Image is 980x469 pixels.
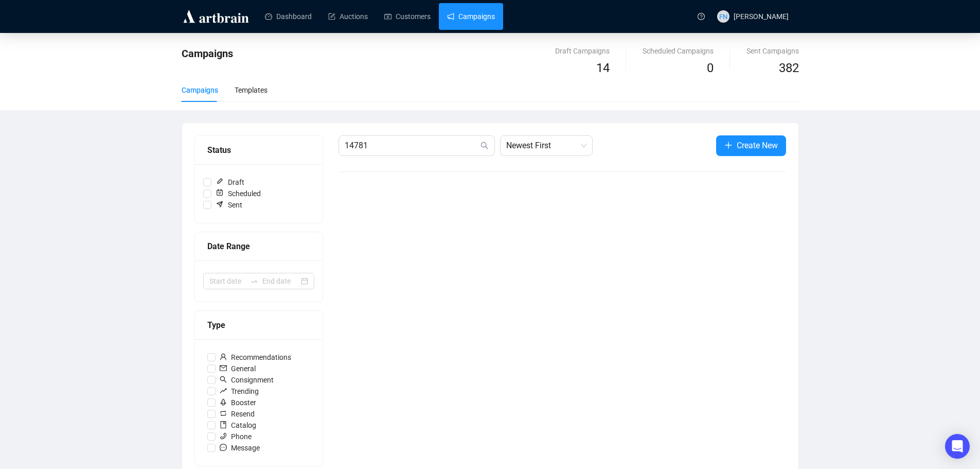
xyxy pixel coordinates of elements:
[211,188,265,199] span: Scheduled
[182,84,218,96] div: Campaigns
[216,397,260,408] span: Booster
[737,139,778,152] span: Create New
[216,363,260,374] span: General
[216,442,264,454] span: Message
[220,432,227,440] span: phone
[506,136,586,155] span: Newest First
[216,374,278,386] span: Consignment
[207,319,310,332] div: Type
[182,47,233,60] span: Campaigns
[328,3,368,30] a: Auctions
[734,12,789,21] span: [PERSON_NAME]
[447,3,495,30] a: Campaigns
[555,45,610,57] div: Draft Campaigns
[182,8,251,25] img: logo
[220,398,227,406] span: rocket
[216,408,259,420] span: Resend
[211,177,248,188] span: Draft
[250,277,258,285] span: swap-right
[216,386,263,397] span: Trending
[596,61,610,75] span: 14
[220,376,227,383] span: search
[220,421,227,428] span: book
[220,353,227,360] span: user
[207,144,310,157] div: Status
[211,199,246,211] span: Sent
[707,61,714,75] span: 0
[265,3,312,30] a: Dashboard
[262,275,299,287] input: End date
[480,142,489,150] span: search
[220,410,227,417] span: retweet
[643,45,714,57] div: Scheduled Campaigns
[207,240,310,253] div: Date Range
[698,13,705,20] span: question-circle
[945,434,970,459] div: Open Intercom Messenger
[719,11,727,22] span: FN
[216,431,256,442] span: Phone
[216,352,295,363] span: Recommendations
[345,140,478,152] input: Search Campaign...
[220,364,227,372] span: mail
[220,387,227,394] span: rise
[209,275,246,287] input: Start date
[746,45,799,57] div: Sent Campaigns
[235,84,268,96] div: Templates
[216,420,260,431] span: Catalog
[724,141,733,149] span: plus
[384,3,431,30] a: Customers
[220,444,227,451] span: message
[779,61,799,75] span: 382
[716,135,786,156] button: Create New
[250,277,258,285] span: to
